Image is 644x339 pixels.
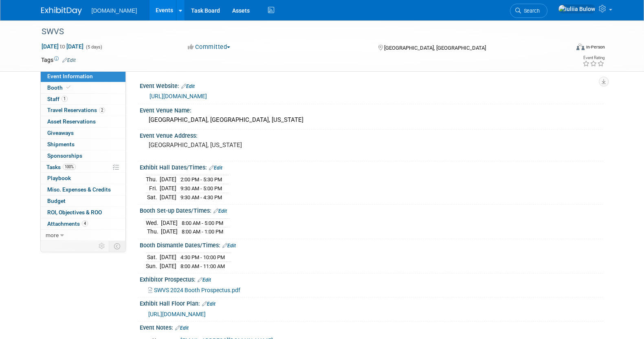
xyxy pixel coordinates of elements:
[146,262,160,270] td: Sun.
[140,321,603,332] div: Event Notes:
[41,7,82,15] img: ExhibitDay
[146,114,597,126] div: [GEOGRAPHIC_DATA], [GEOGRAPHIC_DATA], [US_STATE]
[41,116,125,127] a: Asset Reservations
[521,42,605,55] div: Event Format
[46,164,76,170] span: Tasks
[41,230,125,241] a: more
[41,218,125,229] a: Attachments4
[146,253,160,262] td: Sat.
[558,4,596,13] img: Iuliia Bulow
[154,287,240,293] span: SWVS 2024 Booth Prospectus.pdf
[41,105,125,116] a: Travel Reservations2
[180,254,225,260] span: 4:30 PM - 10:00 PM
[95,241,109,251] td: Personalize Event Tab Strip
[47,209,102,216] span: ROI, Objectives & ROO
[47,107,105,113] span: Travel Reservations
[180,194,222,200] span: 9:30 AM - 4:30 PM
[47,152,82,159] span: Sponsorships
[582,56,604,60] div: Event Rating
[149,93,207,99] a: [URL][DOMAIN_NAME]
[576,44,585,50] img: Format-Inperson.png
[41,128,125,139] a: Giveaways
[160,184,176,193] td: [DATE]
[47,220,88,227] span: Attachments
[41,139,125,150] a: Shipments
[47,118,96,125] span: Asset Reservations
[146,184,160,193] td: Fri.
[180,185,222,192] span: 9:30 AM - 5:00 PM
[140,205,603,215] div: Booth Set-up Dates/Times:
[140,273,603,284] div: Exhibitor Prospectus:
[213,208,227,214] a: Edit
[41,94,125,105] a: Staff1
[209,165,222,171] a: Edit
[146,218,161,227] td: Wed.
[175,325,189,331] a: Edit
[82,220,88,227] span: 4
[39,24,557,39] div: SWVS
[160,175,176,184] td: [DATE]
[47,84,72,91] span: Booth
[59,43,66,50] span: to
[161,227,178,236] td: [DATE]
[146,227,161,236] td: Thu.
[62,57,76,63] a: Edit
[148,287,240,293] a: SWVS 2024 Booth Prospectus.pdf
[41,150,125,161] a: Sponsorships
[41,196,125,207] a: Budget
[140,239,603,250] div: Booth Dismantle Dates/Times:
[180,176,222,183] span: 2:00 PM - 5:30 PM
[160,193,176,201] td: [DATE]
[41,82,125,93] a: Booth
[41,173,125,184] a: Playbook
[521,8,540,14] span: Search
[47,141,75,147] span: Shipments
[47,96,68,102] span: Staff
[180,263,225,269] span: 8:00 AM - 11:00 AM
[62,96,68,102] span: 1
[47,198,66,204] span: Budget
[41,56,76,64] td: Tags
[92,7,137,14] span: [DOMAIN_NAME]
[47,130,74,136] span: Giveaways
[66,85,70,90] i: Booth reservation complete
[140,80,603,90] div: Event Website:
[149,141,324,149] pre: [GEOGRAPHIC_DATA], [US_STATE]
[148,311,206,317] a: [URL][DOMAIN_NAME]
[47,73,93,79] span: Event Information
[41,43,84,50] span: [DATE] [DATE]
[140,297,603,308] div: Exhibit Hall Floor Plan:
[41,207,125,218] a: ROI, Objectives & ROO
[182,229,223,235] span: 8:00 AM - 1:00 PM
[47,175,71,181] span: Playbook
[222,243,236,249] a: Edit
[109,241,125,251] td: Toggle Event Tabs
[384,45,486,51] span: [GEOGRAPHIC_DATA], [GEOGRAPHIC_DATA]
[586,44,605,50] div: In-Person
[146,193,160,201] td: Sat.
[202,301,215,307] a: Edit
[182,220,223,226] span: 8:00 AM - 5:00 PM
[198,277,211,283] a: Edit
[146,175,160,184] td: Thu.
[160,262,176,270] td: [DATE]
[41,71,125,82] a: Event Information
[140,130,603,140] div: Event Venue Address:
[46,232,59,238] span: more
[41,162,125,173] a: Tasks100%
[63,164,76,170] span: 100%
[140,104,603,114] div: Event Venue Name:
[510,4,547,18] a: Search
[160,253,176,262] td: [DATE]
[85,44,102,50] span: (5 days)
[161,218,178,227] td: [DATE]
[181,84,195,89] a: Edit
[185,43,233,51] button: Committed
[47,186,111,193] span: Misc. Expenses & Credits
[140,161,603,172] div: Exhibit Hall Dates/Times:
[99,107,105,113] span: 2
[41,184,125,195] a: Misc. Expenses & Credits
